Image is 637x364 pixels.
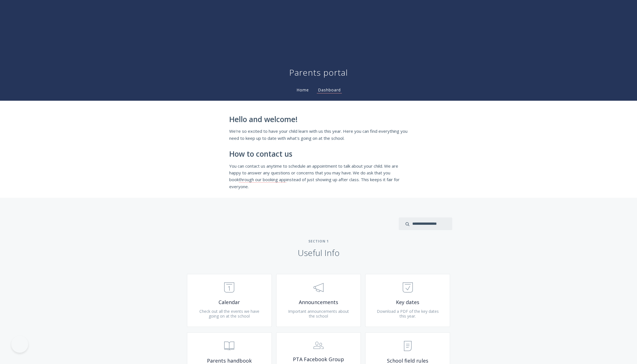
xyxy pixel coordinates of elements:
[289,67,348,78] h1: Parents portal
[399,217,452,230] input: search input
[239,177,286,183] a: through our booking app
[285,356,352,363] span: PTA Facebook Group
[295,87,310,93] a: Home
[229,150,408,158] h2: How to contact us
[374,299,441,305] span: Key dates
[374,358,441,364] span: School field rules
[377,309,439,319] span: Download a PDF of the key dates this year.
[187,274,272,327] a: Calendar Check out all the events we have going on at the school
[288,309,349,319] span: Important announcements about the school
[229,128,408,141] p: We're so excited to have your child learn with us this year. Here you can find everything you nee...
[285,299,352,305] span: Announcements
[229,163,408,190] p: You can contact us anytime to schedule an appointment to talk about your child. We are happy to a...
[196,358,263,364] span: Parents handbook
[199,309,259,319] span: Check out all the events we have going on at the school
[196,299,263,305] span: Calendar
[229,115,408,124] h2: Hello and welcome!
[365,274,450,327] a: Key dates Download a PDF of the key dates this year.
[11,336,28,353] iframe: Toggle Customer Support
[276,274,361,327] a: Announcements Important announcements about the school
[317,87,342,93] a: Dashboard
